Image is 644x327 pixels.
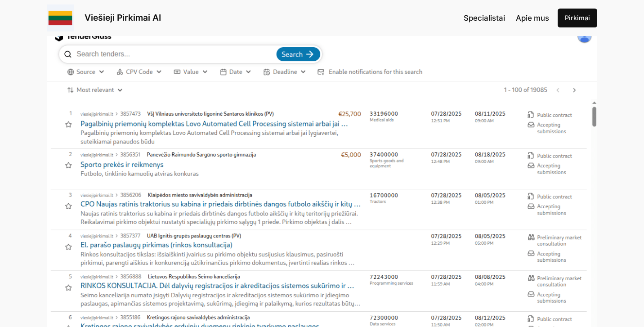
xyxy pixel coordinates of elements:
span: Specialistai [464,13,505,22]
a: Specialistai [464,12,505,24]
a: Viešieji Pirkimai AI [85,12,161,23]
a: Apie mus [516,12,549,24]
nav: Navigation [464,12,549,24]
a: Pirkimai [558,9,597,27]
img: Viešieji pirkimai logo [47,4,74,31]
span: Apie mus [516,13,549,22]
